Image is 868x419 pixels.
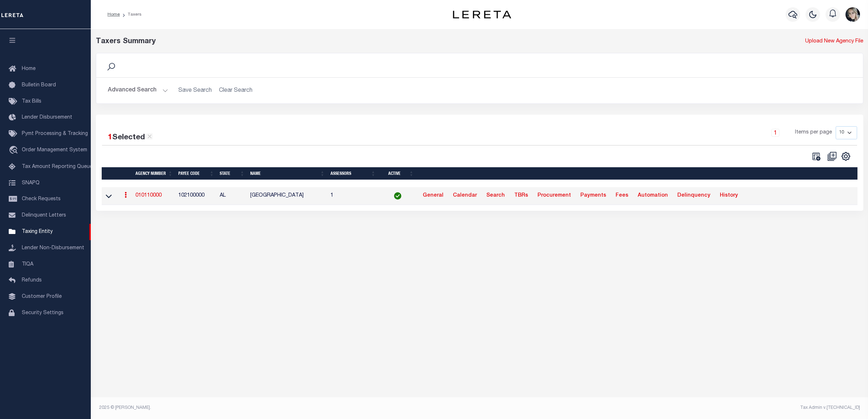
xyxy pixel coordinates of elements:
[612,190,632,202] a: Fees
[805,38,863,46] a: Upload New Agency File
[247,167,328,180] th: Name: activate to sort column ascending
[9,146,20,155] i: travel_explore
[485,404,860,411] div: Tax Admin v.[TECHNICAL_ID]
[328,187,378,205] td: 1
[22,213,66,218] span: Delinquent Letters
[120,11,142,18] li: Taxers
[577,190,609,202] a: Payments
[175,187,217,205] td: 102100000
[22,180,40,185] span: SNAPQ
[419,190,447,202] a: General
[108,83,168,98] button: Advanced Search
[108,134,112,141] span: 1
[450,190,480,202] a: Calendar
[634,190,671,202] a: Automation
[22,83,56,88] span: Bulletin Board
[22,66,36,71] span: Home
[795,129,832,137] span: Items per page
[108,132,153,144] div: Selected
[22,99,41,104] span: Tax Bills
[717,190,741,202] a: History
[22,262,33,267] span: TIQA
[22,164,93,169] span: Tax Amount Reporting Queue
[22,278,42,283] span: Refunds
[328,167,378,180] th: Assessors: activate to sort column ascending
[96,36,669,47] div: Taxers Summary
[378,167,417,180] th: Active: activate to sort column ascending
[22,131,88,136] span: Pymt Processing & Tracking
[534,190,574,202] a: Procurement
[108,12,120,17] a: Home
[133,167,175,180] th: Agency Number: activate to sort column ascending
[22,246,84,251] span: Lender Non-Disbursement
[135,193,162,198] a: 010110000
[22,197,61,202] span: Check Requests
[674,190,714,202] a: Delinquency
[175,167,217,180] th: Payee Code: activate to sort column ascending
[22,115,72,120] span: Lender Disbursement
[771,129,779,137] a: 1
[217,187,247,205] td: AL
[394,192,401,200] img: check-icon-green.svg
[247,187,328,205] td: [GEOGRAPHIC_DATA]
[483,190,508,202] a: Search
[217,167,247,180] th: State: activate to sort column ascending
[94,404,480,411] div: 2025 © [PERSON_NAME].
[22,311,64,316] span: Security Settings
[22,294,62,299] span: Customer Profile
[453,11,511,19] img: logo-dark.svg
[22,229,53,234] span: Taxing Entity
[22,148,87,153] span: Order Management System
[511,190,531,202] a: TBRs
